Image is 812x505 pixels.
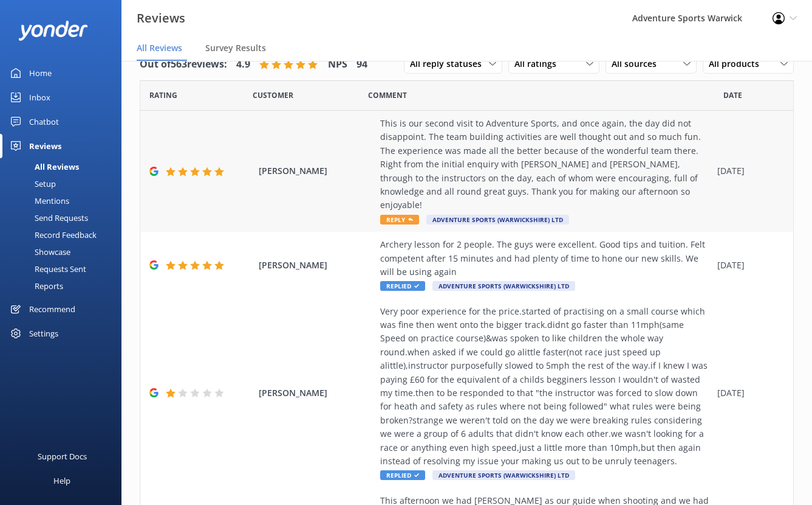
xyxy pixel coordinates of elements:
[29,321,58,346] div: Settings
[29,297,75,321] div: Recommend
[18,21,88,41] img: yonder-white-logo.png
[709,57,766,71] span: All products
[717,164,778,178] div: [DATE]
[7,260,86,277] div: Requests Sent
[29,134,61,158] div: Reviews
[7,158,121,175] a: All Reviews
[259,259,374,272] span: [PERSON_NAME]
[368,89,407,101] span: Question
[380,215,419,225] span: Reply
[7,209,88,226] div: Send Requests
[7,243,70,260] div: Showcase
[140,57,227,72] h4: Out of 563 reviews:
[236,57,250,72] h4: 4.9
[29,61,52,85] div: Home
[612,57,664,71] span: All sources
[432,470,575,480] span: Adventure Sports (Warwickshire) Ltd
[426,215,569,225] span: Adventure Sports (Warwickshire) Ltd
[7,260,121,277] a: Requests Sent
[259,386,374,400] span: [PERSON_NAME]
[29,110,59,134] div: Chatbot
[723,89,742,101] span: Date
[717,259,778,272] div: [DATE]
[410,57,489,71] span: All reply statuses
[259,164,374,178] span: [PERSON_NAME]
[7,192,69,209] div: Mentions
[137,9,185,28] h3: Reviews
[7,226,97,243] div: Record Feedback
[380,281,425,291] span: Replied
[205,42,266,54] span: Survey Results
[137,42,182,54] span: All Reviews
[7,277,121,294] a: Reports
[7,192,121,209] a: Mentions
[7,175,56,192] div: Setup
[514,57,564,71] span: All ratings
[253,89,293,101] span: Date
[380,470,425,480] span: Replied
[380,305,711,468] div: Very poor experience for the price.started of practising on a small course which was fine then we...
[38,444,87,468] div: Support Docs
[380,117,711,212] div: This is our second visit to Adventure Sports, and once again, the day did not disappoint. The tea...
[7,277,63,294] div: Reports
[7,209,121,226] a: Send Requests
[357,57,367,72] h4: 94
[7,175,121,192] a: Setup
[7,243,121,260] a: Showcase
[7,226,121,243] a: Record Feedback
[29,85,50,110] div: Inbox
[53,468,70,493] div: Help
[380,238,711,279] div: Archery lesson for 2 people. The guys were excellent. Good tips and tuition. Felt competent after...
[432,281,575,291] span: Adventure Sports (Warwickshire) Ltd
[149,89,177,101] span: Date
[7,158,79,175] div: All Reviews
[717,386,778,400] div: [DATE]
[328,57,347,72] h4: NPS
